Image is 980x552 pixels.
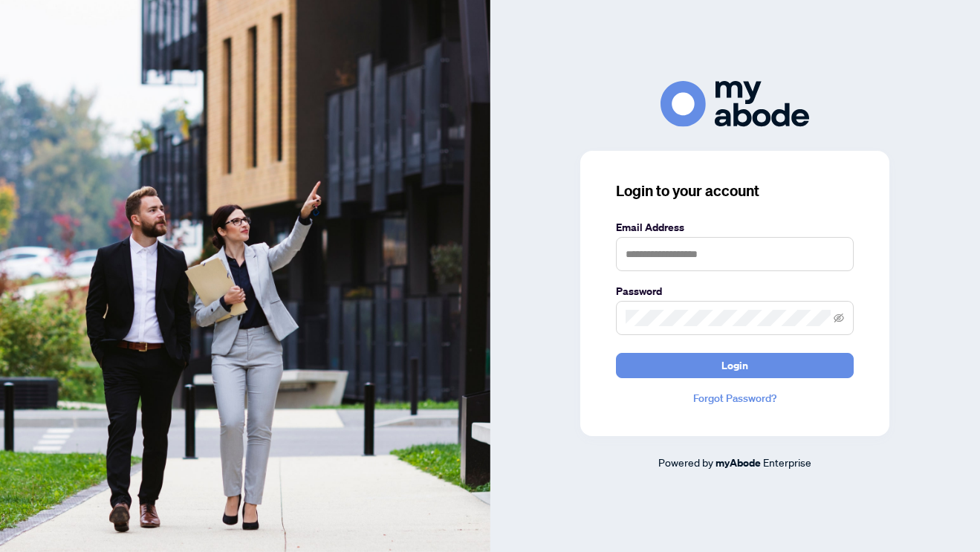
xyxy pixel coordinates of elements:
[721,354,748,377] span: Login
[763,455,811,469] span: Enterprise
[616,283,854,299] label: Password
[658,455,713,469] span: Powered by
[661,81,809,126] img: ma-logo
[715,455,761,471] a: myAbode
[616,390,854,406] a: Forgot Password?
[616,181,854,201] h3: Login to your account
[616,219,854,236] label: Email Address
[616,353,854,378] button: Login
[834,313,844,323] span: eye-invisible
